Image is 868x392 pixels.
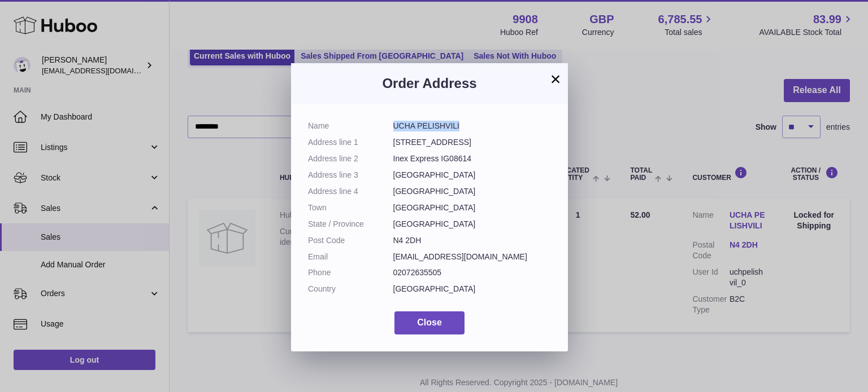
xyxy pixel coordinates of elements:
[308,252,393,262] dt: Email
[308,170,393,180] dt: Address line 3
[308,284,393,294] dt: Country
[393,252,552,262] dd: [EMAIL_ADDRESS][DOMAIN_NAME]
[308,137,393,148] dt: Address line 1
[308,219,393,230] dt: State / Province
[308,202,393,213] dt: Town
[308,153,393,164] dt: Address line 2
[308,186,393,197] dt: Address line 4
[393,121,552,131] dd: UCHA PELISHVILI
[393,219,552,230] dd: [GEOGRAPHIC_DATA]
[308,267,393,278] dt: Phone
[393,170,552,180] dd: [GEOGRAPHIC_DATA]
[393,235,552,246] dd: N4 2DH
[393,202,552,213] dd: [GEOGRAPHIC_DATA]
[393,267,552,278] dd: 02072635505
[394,311,465,334] button: Close
[393,153,552,164] dd: Inex Express IG08614
[417,318,442,327] span: Close
[393,137,552,148] dd: [STREET_ADDRESS]
[308,235,393,246] dt: Post Code
[308,74,551,93] h3: Order Address
[393,284,552,294] dd: [GEOGRAPHIC_DATA]
[549,72,562,86] button: ×
[308,121,393,131] dt: Name
[393,186,552,197] dd: [GEOGRAPHIC_DATA]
